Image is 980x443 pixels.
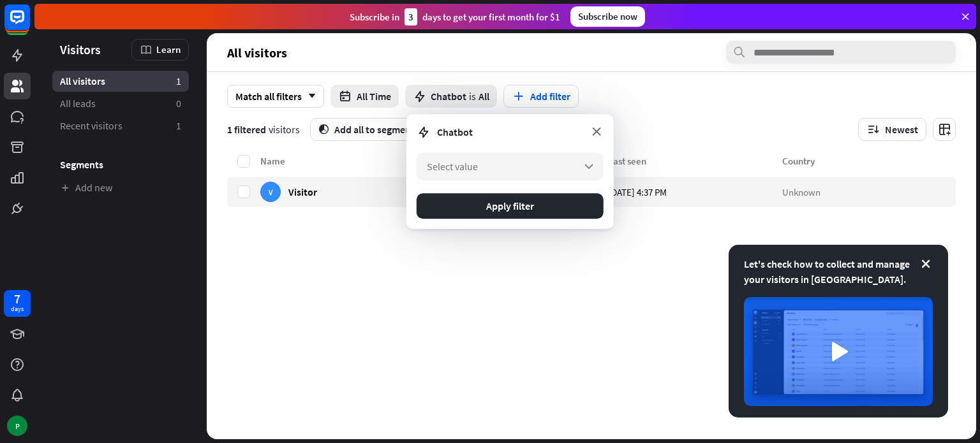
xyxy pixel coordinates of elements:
span: Recent visitors [60,119,122,133]
span: All leads [60,97,96,110]
a: 7 days [4,290,31,317]
span: Chatbot [431,90,466,103]
div: Match all filters [227,85,324,108]
div: V [260,182,281,202]
div: Subscribe now [570,6,645,27]
i: arrow_down [582,159,596,173]
aside: 0 [176,97,181,110]
a: Recent visitors 1 [52,115,189,136]
span: All [479,90,489,103]
span: Visitors [60,42,101,57]
span: All visitors [60,75,105,88]
div: Country [782,155,956,167]
span: [DATE] 4:37 PM [608,185,667,198]
button: All Time [330,85,399,108]
i: arrow_down [302,92,316,100]
span: 1 filtered [227,123,266,136]
div: Let's check how to collect and manage your visitors in [GEOGRAPHIC_DATA]. [744,256,933,287]
span: Learn [156,43,181,55]
div: 7 [14,293,20,305]
img: image [744,297,933,406]
div: Name [260,155,434,167]
span: Select value [427,160,478,173]
span: visitors [269,123,300,136]
div: Subscribe in days to get your first month for $1 [350,8,560,25]
span: Chatbot [437,126,473,138]
span: Visitor [288,185,317,198]
button: Newest [858,118,926,141]
span: All visitors [227,45,287,60]
button: Add filter [503,85,579,108]
div: P [7,416,27,436]
a: Add new [52,177,189,198]
span: is [469,90,476,103]
div: 3 [405,8,417,25]
a: All leads 0 [52,93,189,114]
div: days [11,305,24,314]
button: Apply filter [417,193,604,219]
i: segment [318,124,329,134]
button: segmentAdd all to segment [310,118,423,141]
aside: 1 [176,75,181,88]
aside: 1 [176,119,181,133]
span: Unknown [782,185,820,198]
button: Open LiveChat chat widget [10,5,48,43]
div: Last seen [608,155,782,167]
h3: Segments [52,158,189,171]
